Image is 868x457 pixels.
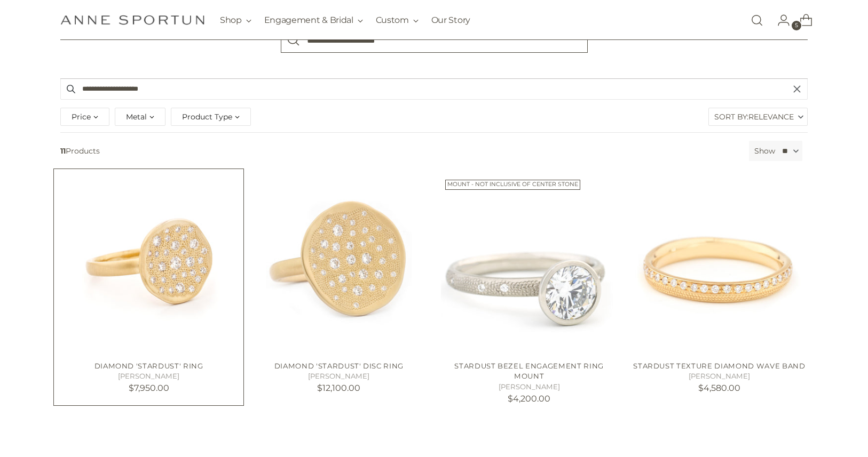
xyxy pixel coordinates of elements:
[754,146,775,157] label: Show
[56,141,745,161] span: Products
[60,146,66,156] b: 11
[72,111,91,123] span: Price
[746,10,768,31] a: Open search modal
[441,175,618,352] img: Stardust Bezel Engagement Ring - Anne Sportun Fine Jewellery
[126,111,147,123] span: Metal
[631,371,808,382] h5: [PERSON_NAME]
[508,394,550,404] span: $4,200.00
[748,108,794,125] span: Relevance
[94,362,203,370] a: Diamond 'Stardust' Ring
[631,175,808,352] img: Stardust Texture Wave Band - Anne Sportun Fine Jewellery
[376,9,419,32] button: Custom
[441,382,618,392] h5: [PERSON_NAME]
[182,111,232,123] span: Product Type
[431,9,470,32] a: Our Story
[60,175,237,352] a: Diamond 'Stardust' Ring
[791,10,812,31] a: Open cart modal
[709,108,807,125] label: Sort By:Relevance
[60,78,808,100] input: Search products
[250,175,427,352] a: Diamond 'Stardust' Disc Ring
[264,9,363,32] button: Engagement & Bridal
[698,383,740,393] span: $4,580.00
[631,175,808,352] a: Stardust Texture Diamond Wave Band
[220,9,251,32] button: Shop
[250,371,427,382] h5: [PERSON_NAME]
[274,362,404,370] a: Diamond 'Stardust' Disc Ring
[317,383,360,393] span: $12,100.00
[441,175,618,352] a: Stardust Bezel Engagement Ring Mount
[281,27,306,53] button: Search
[60,15,204,25] a: Anne Sportun Fine Jewellery
[633,362,805,370] a: Stardust Texture Diamond Wave Band
[454,362,604,381] a: Stardust Bezel Engagement Ring Mount
[129,383,169,393] span: $7,950.00
[769,10,790,31] a: Go to the account page
[792,21,801,30] span: 5
[60,371,237,382] h5: [PERSON_NAME]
